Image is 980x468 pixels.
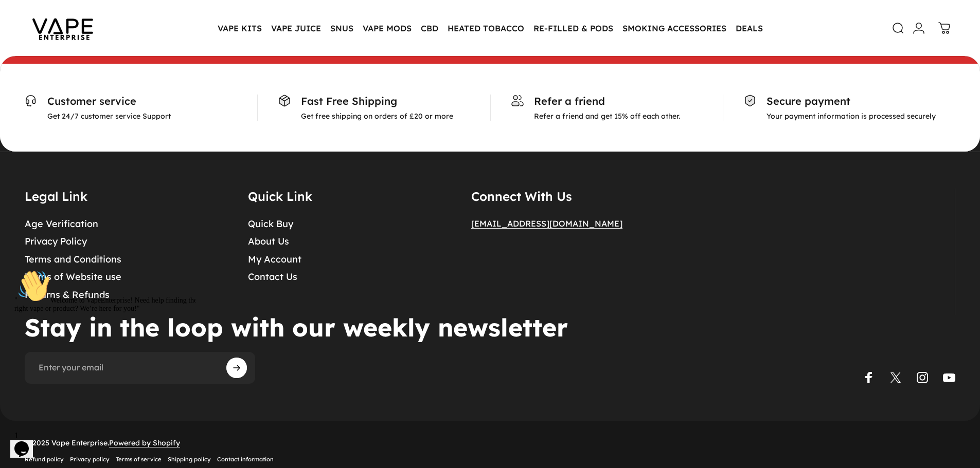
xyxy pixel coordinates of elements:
[217,456,274,463] a: Contact information
[25,218,98,230] a: Age Verification
[301,111,453,121] p: Get free shipping on orders of £20 or more
[47,111,171,121] p: Get 24/7 customer service Support
[248,218,293,230] a: Quick Buy
[25,456,64,463] a: Refund policy
[226,358,247,378] button: Subscribe
[213,17,768,39] nav: Primary
[116,456,162,463] a: Terms of service
[25,254,121,266] a: Terms and Conditions
[248,254,301,266] a: My Account
[168,456,211,463] a: Shipping policy
[25,438,274,463] div: © 2025 Vape Enterprise.
[4,31,187,47] span: " Welcome to VapeEnterprise! Need help finding the right vape or product? We’re here for you!"
[767,111,936,121] p: Your payment information is processed securely
[16,4,109,52] img: Vape Enterprise
[618,17,731,39] summary: SMOKING ACCESSORIES
[443,17,529,39] summary: HEATED TOBACCO
[213,17,266,39] summary: VAPE KITS
[70,456,110,463] a: Privacy policy
[248,271,297,283] a: Contact Us
[933,17,956,40] a: 0 items
[534,95,680,107] p: Refer a friend
[767,95,936,107] p: Secure payment
[109,438,180,447] a: Powered by Shopify
[266,17,326,39] summary: VAPE JUICE
[358,17,416,39] summary: VAPE MODS
[4,4,189,47] div: "👋Welcome to VapeEnterprise! Need help finding the right vape or product? We’re here for you!"
[326,17,358,39] summary: SNUS
[7,4,40,37] img: :wave:
[471,218,622,229] a: [EMAIL_ADDRESS][DOMAIN_NAME]
[534,111,680,121] p: Refer a friend and get 15% off each other.
[301,95,453,107] p: Fast Free Shipping
[416,17,443,39] summary: CBD
[529,17,618,39] summary: RE-FILLED & PODS
[10,427,43,458] iframe: chat widget
[47,95,171,107] p: Customer service
[248,236,289,248] a: About Us
[731,17,768,39] a: DEALS
[25,315,583,340] p: Stay in the loop with our weekly newsletter
[10,266,195,422] iframe: chat widget
[25,236,87,248] a: Privacy Policy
